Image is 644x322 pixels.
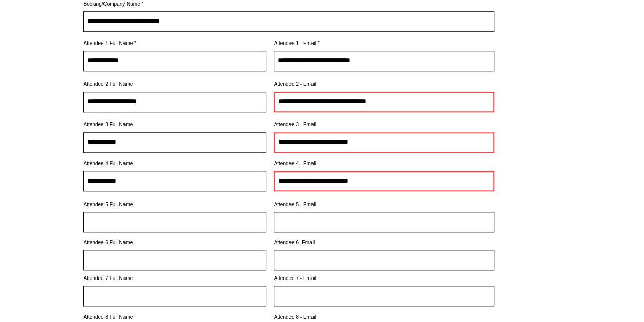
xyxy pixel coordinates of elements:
[274,161,494,166] label: Attendee 4 - Email
[83,240,266,245] label: Attendee 6 Full Name
[83,161,266,166] label: Attendee 4 Full Name
[274,41,494,46] label: Attendee 1 - Email
[274,82,494,87] label: Attendee 2 - Email
[83,315,266,320] label: Attendee 8 Full Name
[83,122,266,127] label: Attendee 3 Full Name
[83,2,494,7] label: Booking/Company Name
[274,315,494,320] label: Attendee 8 - Email
[83,41,266,46] label: Attendee 1 Full Name
[274,122,494,127] label: Attendee 3 - Email
[83,82,266,87] label: Attendee 2 Full Name
[83,276,266,281] label: Attendee 7 Full Name
[274,202,494,207] label: Attendee 5 - Email
[274,276,494,281] label: Attendee 7 - Email
[83,202,266,207] label: Attendee 5 Full Name
[274,240,494,245] label: Attendee 6- Email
